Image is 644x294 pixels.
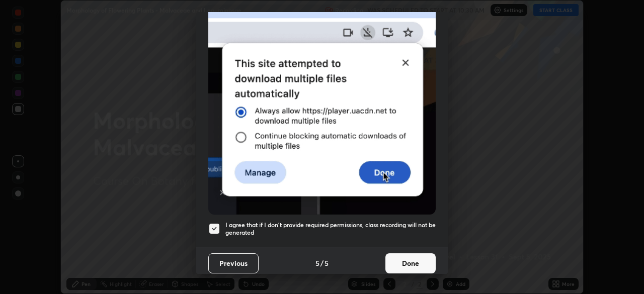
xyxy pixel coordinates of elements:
[385,253,436,273] button: Done
[320,258,324,268] h4: /
[225,221,436,237] h5: I agree that if I don't provide required permissions, class recording will not be generated
[325,258,329,268] h4: 5
[208,253,259,273] button: Previous
[315,258,319,268] h4: 5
